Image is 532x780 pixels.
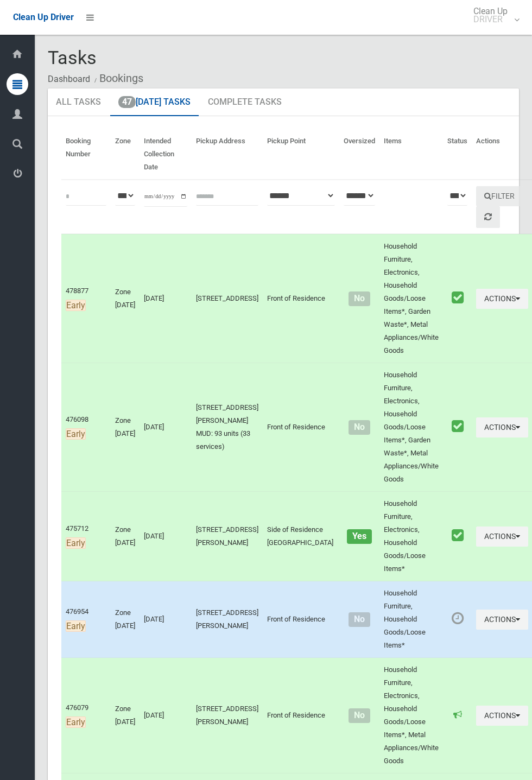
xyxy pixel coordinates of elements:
[379,581,443,658] td: Household Furniture, Household Goods/Loose Items*
[344,532,375,541] h4: Oversized
[66,537,86,549] span: Early
[192,363,263,492] td: [STREET_ADDRESS][PERSON_NAME] MUD: 93 units (33 services)
[192,658,263,773] td: [STREET_ADDRESS][PERSON_NAME]
[61,363,111,492] td: 476098
[111,581,140,658] td: Zone [DATE]
[476,289,528,309] button: Actions
[379,234,443,363] td: Household Furniture, Electronics, Household Goods/Loose Items*, Garden Waste*, Metal Appliances/W...
[443,129,472,180] th: Status
[140,234,192,363] td: [DATE]
[111,658,140,773] td: Zone [DATE]
[349,291,370,306] span: No
[140,658,192,773] td: [DATE]
[452,611,464,625] i: Booking awaiting collection. Mark as collected or report issues to complete task.
[110,88,199,117] a: 47[DATE] Tasks
[13,9,74,26] a: Clean Up Driver
[140,492,192,581] td: [DATE]
[263,492,339,581] td: Side of Residence [GEOGRAPHIC_DATA]
[61,492,111,581] td: 475712
[13,12,74,22] span: Clean Up Driver
[379,658,443,773] td: Household Furniture, Electronics, Household Goods/Loose Items*, Metal Appliances/White Goods
[349,612,370,627] span: No
[379,129,443,180] th: Items
[66,620,86,632] span: Early
[192,492,263,581] td: [STREET_ADDRESS][PERSON_NAME]
[48,88,109,117] a: All Tasks
[263,581,339,658] td: Front of Residence
[349,420,370,435] span: No
[192,581,263,658] td: [STREET_ADDRESS][PERSON_NAME]
[111,129,140,180] th: Zone
[192,129,263,180] th: Pickup Address
[61,129,111,180] th: Booking Number
[200,88,290,117] a: Complete Tasks
[476,186,523,206] button: Filter
[476,706,528,726] button: Actions
[111,492,140,581] td: Zone [DATE]
[111,234,140,363] td: Zone [DATE]
[263,658,339,773] td: Front of Residence
[263,129,339,180] th: Pickup Point
[66,428,86,440] span: Early
[92,68,143,88] li: Bookings
[263,234,339,363] td: Front of Residence
[473,15,508,23] small: DRIVER
[344,711,375,720] h4: Normal sized
[347,529,371,544] span: Yes
[263,363,339,492] td: Front of Residence
[61,581,111,658] td: 476954
[192,234,263,363] td: [STREET_ADDRESS]
[48,47,97,68] span: Tasks
[118,96,136,108] span: 47
[48,74,90,84] a: Dashboard
[140,363,192,492] td: [DATE]
[339,129,379,180] th: Oversized
[452,419,464,433] i: Booking marked as collected.
[379,492,443,581] td: Household Furniture, Electronics, Household Goods/Loose Items*
[66,300,86,311] span: Early
[476,417,528,437] button: Actions
[344,615,375,624] h4: Normal sized
[452,290,464,305] i: Booking marked as collected.
[111,363,140,492] td: Zone [DATE]
[66,716,86,728] span: Early
[349,708,370,723] span: No
[468,7,518,23] span: Clean Up
[452,528,464,542] i: Booking marked as collected.
[140,129,192,180] th: Intended Collection Date
[379,363,443,492] td: Household Furniture, Electronics, Household Goods/Loose Items*, Garden Waste*, Metal Appliances/W...
[344,423,375,432] h4: Normal sized
[344,294,375,303] h4: Normal sized
[476,527,528,547] button: Actions
[140,581,192,658] td: [DATE]
[61,658,111,773] td: 476079
[61,234,111,363] td: 478877
[476,610,528,630] button: Actions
